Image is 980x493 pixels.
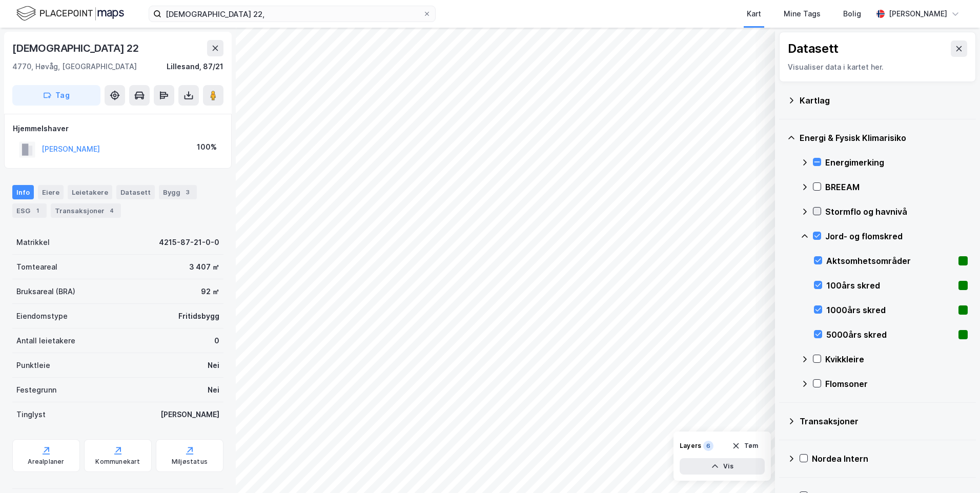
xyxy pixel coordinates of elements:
[178,310,219,322] div: Fritidsbygg
[12,85,100,106] button: Tag
[843,8,861,20] div: Bolig
[784,8,821,20] div: Mine Tags
[107,206,117,216] div: 4
[32,206,43,216] div: 1
[800,415,968,427] div: Transaksjoner
[159,236,219,249] div: 4215-87-21-0-0
[788,61,967,73] div: Visualiser data i kartet her.
[825,353,968,365] div: Kvikkleire
[201,285,219,298] div: 92 ㎡
[680,458,765,475] button: Vis
[825,378,968,390] div: Flomsoner
[51,203,121,218] div: Transaksjoner
[172,458,208,466] div: Miljøstatus
[161,6,423,22] input: Søk på adresse, matrikkel, gårdeiere, leietakere eller personer
[929,444,980,493] iframe: Chat Widget
[189,261,219,273] div: 3 407 ㎡
[197,141,217,153] div: 100%
[16,384,56,396] div: Festegrunn
[825,156,968,169] div: Energimerking
[12,185,34,199] div: Info
[800,94,968,107] div: Kartlag
[825,230,968,242] div: Jord- og flomskred
[16,359,50,372] div: Punktleie
[208,359,219,372] div: Nei
[826,279,954,292] div: 100års skred
[826,255,954,267] div: Aktsomhetsområder
[12,60,137,73] div: 4770, Høvåg, [GEOGRAPHIC_DATA]
[214,335,219,347] div: 0
[116,185,155,199] div: Datasett
[12,203,47,218] div: ESG
[208,384,219,396] div: Nei
[28,458,64,466] div: Arealplaner
[16,310,68,322] div: Eiendomstype
[680,442,701,450] div: Layers
[16,335,75,347] div: Antall leietakere
[747,8,761,20] div: Kart
[167,60,223,73] div: Lillesand, 87/21
[825,206,968,218] div: Stormflo og havnivå
[182,187,193,197] div: 3
[95,458,140,466] div: Kommunekart
[13,122,223,135] div: Hjemmelshaver
[725,438,765,454] button: Tøm
[703,441,713,451] div: 6
[12,40,141,56] div: [DEMOGRAPHIC_DATA] 22
[889,8,947,20] div: [PERSON_NAME]
[68,185,112,199] div: Leietakere
[16,285,75,298] div: Bruksareal (BRA)
[788,40,839,57] div: Datasett
[826,304,954,316] div: 1000års skred
[160,408,219,421] div: [PERSON_NAME]
[16,408,46,421] div: Tinglyst
[38,185,64,199] div: Eiere
[825,181,968,193] div: BREEAM
[16,5,124,23] img: logo.f888ab2527a4732fd821a326f86c7f29.svg
[800,132,968,144] div: Energi & Fysisk Klimarisiko
[159,185,197,199] div: Bygg
[812,453,968,465] div: Nordea Intern
[826,328,954,341] div: 5000års skred
[16,261,57,273] div: Tomteareal
[16,236,50,249] div: Matrikkel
